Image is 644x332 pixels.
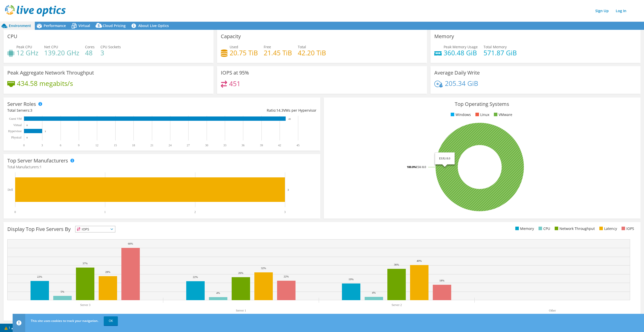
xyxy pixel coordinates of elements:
[95,144,98,147] text: 12
[9,117,22,121] text: Guest VM
[392,303,402,307] text: Server 2
[162,108,316,113] div: Ratio: VMs per Hypervisor
[328,101,637,107] h3: Top Operating Systems
[7,158,68,163] h3: Top Server Manufacturers
[194,210,196,214] text: 2
[620,226,634,231] li: IOPS
[7,101,36,107] h3: Server Roles
[223,144,226,147] text: 33
[474,112,489,117] li: Linux
[298,50,326,56] h4: 42.20 TiB
[598,226,617,231] li: Latency
[16,44,32,49] span: Peak CPU
[549,309,556,312] text: Other
[193,275,198,278] text: 22%
[11,136,21,139] text: Physical
[493,112,512,117] li: VMware
[31,319,98,323] span: This site uses cookies to track your navigation.
[278,144,281,147] text: 42
[434,70,480,76] h3: Average Daily Write
[261,267,266,270] text: 32%
[13,123,22,127] text: Virtual
[484,50,517,56] h4: 571.87 GiB
[7,70,94,76] h3: Peak Aggregate Network Throughput
[44,44,58,49] span: Net CPU
[537,226,550,231] li: CPU
[444,50,478,56] h4: 360.48 GiB
[7,164,316,170] h4: Total Manufacturers:
[9,23,31,28] span: Environment
[434,34,454,39] h3: Memory
[445,81,478,86] h4: 205.34 GiB
[229,81,240,86] h4: 451
[26,136,28,139] text: 0
[83,262,88,265] text: 37%
[241,144,245,147] text: 36
[8,129,22,133] text: Hypervisor
[444,44,478,49] span: Peak Memory Usage
[264,50,292,56] h4: 21.45 TiB
[100,44,121,49] span: CPU Sockets
[23,144,25,147] text: 0
[298,44,306,49] span: Total
[132,144,135,147] text: 18
[394,263,399,266] text: 36%
[372,291,376,294] text: 4%
[85,50,95,56] h4: 48
[80,303,90,307] text: Server 3
[439,279,444,282] text: 18%
[169,144,172,147] text: 24
[593,7,611,14] a: Sign Up
[16,50,38,56] h4: 12 GHz
[297,144,300,147] text: 45
[104,210,106,214] text: 1
[14,210,16,214] text: 0
[221,70,249,76] h3: IOPS at 95%
[260,144,263,147] text: 39
[44,23,66,28] span: Performance
[78,23,90,28] span: Virtual
[205,144,208,147] text: 30
[221,34,241,39] h3: Capacity
[129,22,173,30] a: About Live Optics
[1,325,17,331] a: 1
[276,108,283,113] span: 14.3
[238,271,243,274] text: 26%
[128,242,133,245] text: 60%
[613,7,629,14] a: Log In
[230,50,258,56] h4: 20.75 TiB
[8,188,13,192] text: Dell
[484,44,507,49] span: Total Memory
[187,144,190,147] text: 27
[7,34,17,39] h3: CPU
[114,144,117,147] text: 15
[85,44,95,49] span: Cores
[37,275,42,278] text: 22%
[26,124,28,127] text: 0
[100,50,121,56] h4: 3
[44,50,79,56] h4: 139.20 GHz
[264,44,271,49] span: Free
[553,226,595,231] li: Network Throughput
[45,130,46,133] text: 3
[40,164,42,169] span: 1
[17,81,73,86] h4: 434.58 megabits/s
[416,165,426,169] tspan: ESXi 8.0
[236,309,246,312] text: Server 1
[449,112,471,117] li: Windows
[60,144,61,147] text: 6
[5,5,66,16] img: live_optics_svg.svg
[514,226,534,231] li: Memory
[230,44,238,49] span: Used
[7,108,162,113] div: Total Servers:
[30,108,32,113] span: 3
[103,23,126,28] span: Cloud Pricing
[348,278,354,281] text: 19%
[104,316,118,325] a: OK
[284,210,286,214] text: 3
[216,291,220,294] text: 4%
[41,144,43,147] text: 3
[287,188,289,191] text: 3
[75,226,115,232] span: IOPS
[407,165,416,169] tspan: 100.0%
